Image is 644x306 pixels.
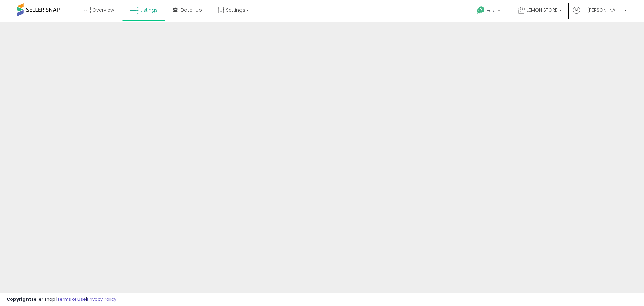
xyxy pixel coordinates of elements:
[7,296,31,302] strong: Copyright
[527,7,557,13] span: LEMON STORE
[472,1,507,22] a: Help
[181,7,202,13] span: DataHub
[92,7,114,13] span: Overview
[487,8,496,13] span: Help
[7,296,116,303] div: seller snap | |
[57,296,86,302] a: Terms of Use
[140,7,158,13] span: Listings
[573,7,627,22] a: Hi [PERSON_NAME]
[477,6,485,14] i: Get Help
[87,296,116,302] a: Privacy Policy
[582,7,622,13] span: Hi [PERSON_NAME]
